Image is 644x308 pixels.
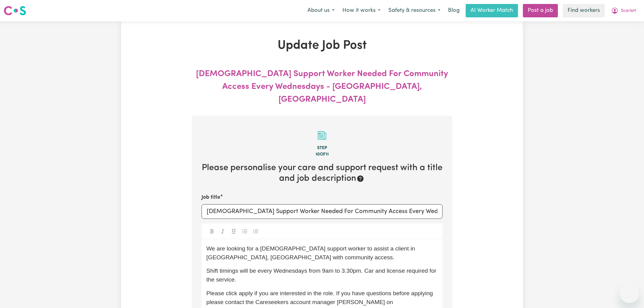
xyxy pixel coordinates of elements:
[201,163,443,184] h2: Please personalise your care and support request with a title and job description
[240,227,249,235] button: Toggle undefined
[201,194,220,201] label: Job title
[444,4,463,17] a: Blog
[201,152,443,158] div: 10 of 11
[192,38,452,53] h1: Update Job Post
[219,227,227,235] button: Toggle undefined
[466,4,518,17] a: AI Worker Match
[563,4,605,17] a: Find workers
[620,284,639,303] iframe: Button to launch messaging window
[4,4,26,18] a: Careseekers logo
[206,268,438,283] span: Shift timings will be every Wednesdays from 9am to 3.30pm. Car and license required for the service.
[201,145,443,152] div: Step
[4,5,26,16] img: Careseekers logo
[208,227,216,235] button: Toggle undefined
[251,227,260,235] button: Toggle undefined
[229,227,238,235] button: Toggle undefined
[523,4,558,17] a: Post a job
[384,4,444,17] button: Safety & resources
[303,4,338,17] button: About us
[607,4,640,17] button: My Account
[192,68,452,106] div: [DEMOGRAPHIC_DATA] Support Worker Needed For Community Access Every Wednesdays - [GEOGRAPHIC_DATA...
[201,204,443,219] input: e.g. Care worker needed in North Sydney for aged care
[621,8,636,14] span: Scarlett
[206,245,417,261] span: We are looking for a [DEMOGRAPHIC_DATA] support worker to assist a client in [GEOGRAPHIC_DATA], [...
[338,4,384,17] button: How it works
